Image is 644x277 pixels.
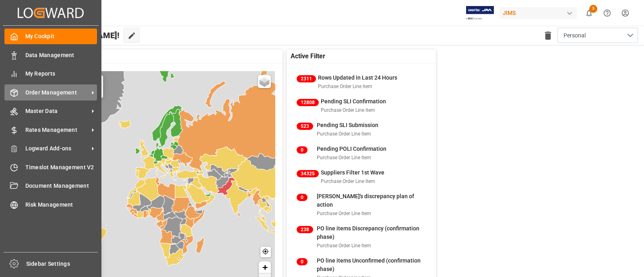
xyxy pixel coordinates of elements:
[321,98,386,105] span: Pending SLI Confirmation
[262,262,268,272] span: +
[589,5,597,13] span: 3
[25,88,89,97] span: Order Management
[25,70,97,78] span: My Reports
[297,258,308,265] span: 0
[25,126,89,134] span: Rates Management
[563,31,586,40] span: Personal
[297,168,426,185] a: 34325Suppliers Filter 1st WavePurchase Order Line Item
[25,107,89,115] span: Master Data
[297,123,313,130] span: 523
[297,99,319,106] span: 12808
[317,193,414,208] span: [PERSON_NAME]'s discrepancy plan of action
[25,201,97,209] span: Risk Management
[297,226,313,233] span: 238
[317,155,371,160] span: Purchase Order Line Item
[4,47,97,63] a: Data Management
[466,6,494,20] img: Exertis%20JAM%20-%20Email%20Logo.jpg_1722504956.jpg
[25,32,97,41] span: My Cockpit
[297,74,426,90] a: 2311Rows Updated in Last 24 HoursPurchase Order Line Item
[317,257,421,272] span: PO line items Unconfirmed (confirmation phase)
[4,159,97,175] a: Timeslot Management V2
[317,146,386,152] span: Pending POLI Confirmation
[598,4,616,22] button: Help Center
[25,51,97,60] span: Data Management
[297,97,426,114] a: 12808Pending SLI ConfirmationPurchase Order Line Item
[4,29,97,44] a: My Cockpit
[297,170,319,177] span: 34325
[557,28,638,43] button: open menu
[500,7,577,19] div: JIMS
[297,145,426,162] a: 0Pending POLI ConfirmationPurchase Order Line Item
[317,211,371,216] span: Purchase Order Line Item
[25,163,97,172] span: Timeslot Management V2
[321,179,375,184] span: Purchase Order Line Item
[297,192,426,217] a: 0[PERSON_NAME]'s discrepancy plan of actionPurchase Order Line Item
[500,5,580,21] button: JIMS
[25,182,97,190] span: Document Management
[321,169,384,176] span: Suppliers Filter 1st Wave
[25,144,89,153] span: Logward Add-ons
[580,4,598,22] button: show 3 new notifications
[317,243,371,248] span: Purchase Order Line Item
[321,107,375,113] span: Purchase Order Line Item
[297,146,308,154] span: 0
[318,84,372,89] span: Purchase Order Line Item
[4,66,97,82] a: My Reports
[4,178,97,194] a: Document Management
[297,224,426,250] a: 238PO line items Discrepancy (confirmation phase)Purchase Order Line Item
[297,75,316,82] span: 2311
[317,225,419,240] span: PO line items Discrepancy (confirmation phase)
[317,131,371,137] span: Purchase Order Line Item
[297,194,308,201] span: 0
[26,260,98,268] span: Sidebar Settings
[258,75,271,88] a: Layers
[297,121,426,138] a: 523Pending SLI SubmissionPurchase Order Line Item
[318,74,397,81] span: Rows Updated in Last 24 Hours
[291,51,325,61] span: Active Filter
[259,261,271,273] a: Zoom in
[317,122,378,128] span: Pending SLI Submission
[4,197,97,212] a: Risk Management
